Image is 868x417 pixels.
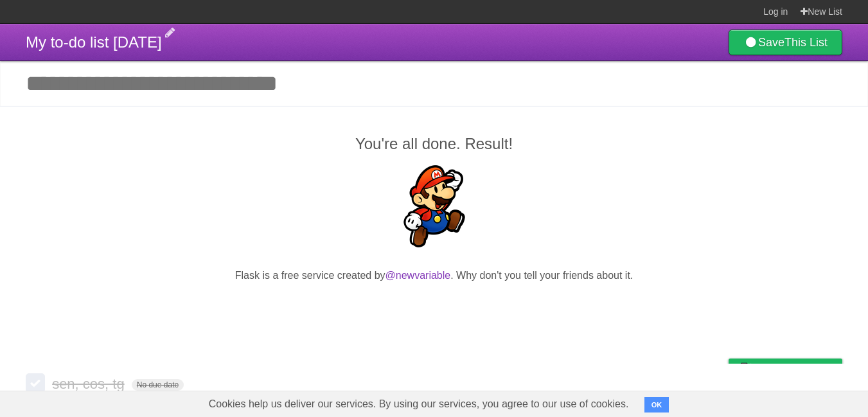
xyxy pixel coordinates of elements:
[196,391,642,417] span: Cookies help us deliver our services. By using our services, you agree to our use of cookies.
[26,33,162,51] span: My to-do list [DATE]
[756,359,836,382] span: Buy me a coffee
[385,270,451,281] a: @newvariable
[26,373,45,393] label: Done
[735,359,752,381] img: Buy me a coffee
[393,165,475,247] img: Super Mario
[411,299,457,317] iframe: X Post Button
[52,376,128,392] span: sen, cos, tg
[132,379,184,391] span: No due date
[26,268,842,283] p: Flask is a free service created by . Why don't you tell your friends about it.
[784,36,828,49] b: This List
[644,397,669,413] button: OK
[26,132,842,155] h2: You're all done. Result!
[729,30,842,55] a: SaveThis List
[729,359,842,382] a: Buy me a coffee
